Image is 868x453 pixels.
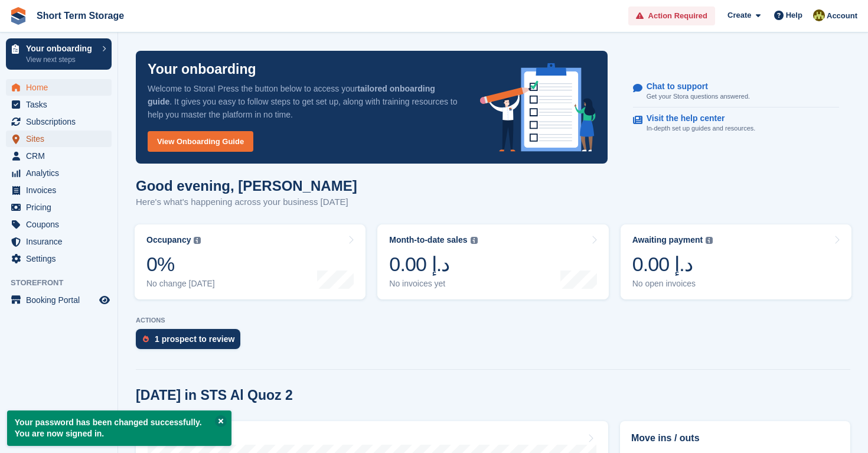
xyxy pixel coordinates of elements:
a: menu [6,182,112,198]
a: Visit the help center In-depth set up guides and resources. [633,107,839,139]
a: Month-to-date sales 0.00 د.إ No invoices yet [377,224,608,299]
a: Your onboarding View next steps [6,38,112,70]
img: stora-icon-8386f47178a22dfd0bd8f6a31ec36ba5ce8667c1dd55bd0f319d3a0aa187defe.svg [9,7,27,25]
span: Coupons [26,216,97,233]
img: icon-info-grey-7440780725fd019a000dd9b08b2336e03edf1995a4989e88bcd33f0948082b44.svg [706,237,713,244]
p: In-depth set up guides and resources. [647,123,756,133]
a: menu [6,131,112,147]
span: CRM [26,148,97,164]
a: menu [6,233,112,250]
a: menu [6,216,112,233]
p: Your password has been changed successfully. You are now signed in. [7,410,231,446]
p: View next steps [26,54,96,65]
a: Action Required [628,6,715,26]
div: Month-to-date sales [389,235,467,245]
div: No invoices yet [389,279,477,289]
img: Leanne Binsell [813,9,825,21]
span: Home [26,79,97,96]
a: Awaiting payment 0.00 د.إ No open invoices [621,224,851,299]
p: Get your Stora questions answered. [647,92,750,102]
p: Visit the help center [647,113,746,123]
p: ACTIONS [136,317,850,324]
a: menu [6,199,112,216]
span: Create [727,9,751,21]
span: Help [786,9,802,21]
a: Preview store [97,293,112,307]
div: No change [DATE] [146,279,215,289]
h2: [DATE] in STS Al Quoz 2 [136,387,293,403]
a: menu [6,96,112,113]
img: icon-info-grey-7440780725fd019a000dd9b08b2336e03edf1995a4989e88bcd33f0948082b44.svg [194,237,201,244]
a: menu [6,148,112,164]
a: menu [6,79,112,96]
span: Sites [26,131,97,147]
img: icon-info-grey-7440780725fd019a000dd9b08b2336e03edf1995a4989e88bcd33f0948082b44.svg [471,237,478,244]
a: menu [6,250,112,267]
p: Welcome to Stora! Press the button below to access your . It gives you easy to follow steps to ge... [148,82,461,121]
span: Action Required [648,10,707,22]
a: Short Term Storage [32,6,129,25]
p: Chat to support [647,82,740,92]
span: Invoices [26,182,97,198]
h1: Good evening, [PERSON_NAME] [136,178,357,194]
p: Your onboarding [26,44,96,53]
span: Storefront [11,277,118,289]
img: onboarding-info-6c161a55d2c0e0a8cae90662b2fe09162a5109e8cc188191df67fb4f79e88e88.svg [480,63,596,152]
div: 1 prospect to review [155,334,234,344]
a: View Onboarding Guide [148,131,253,152]
div: 0.00 د.إ [632,252,713,276]
a: Occupancy 0% No change [DATE] [135,224,366,299]
div: Awaiting payment [632,235,703,245]
a: menu [6,292,112,308]
span: Pricing [26,199,97,216]
img: prospect-51fa495bee0391a8d652442698ab0144808aea92771e9ea1ae160a38d050c398.svg [143,335,149,343]
span: Subscriptions [26,113,97,130]
div: 0.00 د.إ [389,252,477,276]
p: Your onboarding [148,63,256,76]
div: 0% [146,252,215,276]
span: Booking Portal [26,292,97,308]
span: Settings [26,250,97,267]
p: Here's what's happening across your business [DATE] [136,195,357,209]
span: Account [827,10,857,22]
span: Tasks [26,96,97,113]
span: Analytics [26,165,97,181]
h2: Move ins / outs [631,431,839,445]
div: No open invoices [632,279,713,289]
a: Chat to support Get your Stora questions answered. [633,76,839,108]
span: Insurance [26,233,97,250]
a: 1 prospect to review [136,329,246,355]
div: Occupancy [146,235,191,245]
a: menu [6,113,112,130]
a: menu [6,165,112,181]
